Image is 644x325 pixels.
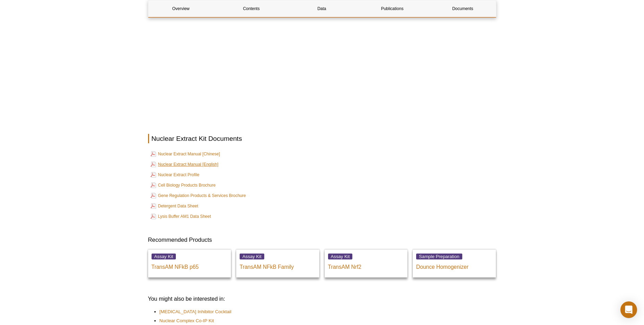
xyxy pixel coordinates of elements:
[151,212,211,221] a: Lysis Buffer AM1 Data Sheet
[325,249,408,277] a: Assay Kit TransAM Nrf2
[620,301,637,318] div: Open Intercom Messenger
[148,249,231,277] a: Assay Kit TransAM NFkB p65
[289,0,354,17] a: Data
[151,150,220,158] a: Nuclear Extract Manual [Chinese]
[160,308,232,315] a: [MEDICAL_DATA] Inhibitor Cocktail
[148,236,496,244] h3: Recommended Products
[151,191,246,200] a: Gene Regulation Products & Services Brochure
[328,260,404,271] p: TransAM Nrf2
[148,134,496,143] h2: Nuclear Extract Kit Documents
[328,254,353,259] span: Assay Kit
[413,249,496,277] a: Sample Preparation Dounce Homogenizer
[416,254,462,259] span: Sample Preparation
[152,260,228,271] p: TransAM NFkB p65
[160,317,214,324] a: Nuclear Complex Co-IP Kit
[240,260,316,271] p: TransAM NFkB Family
[416,260,492,271] p: Dounce Homogenizer
[148,0,214,17] a: Overview
[219,0,284,17] a: Contents
[236,249,319,277] a: Assay Kit TransAM NFkB Family
[151,160,218,169] a: Nuclear Extract Manual [English]
[151,202,198,210] a: Detergent Data Sheet
[151,181,216,189] a: Cell Biology Products Brochure
[240,254,264,259] span: Assay Kit
[360,0,425,17] a: Publications
[148,295,496,303] h3: You might also be interested in:
[152,254,176,259] span: Assay Kit
[151,171,199,179] a: Nuclear Extract Profile
[430,0,495,17] a: Documents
